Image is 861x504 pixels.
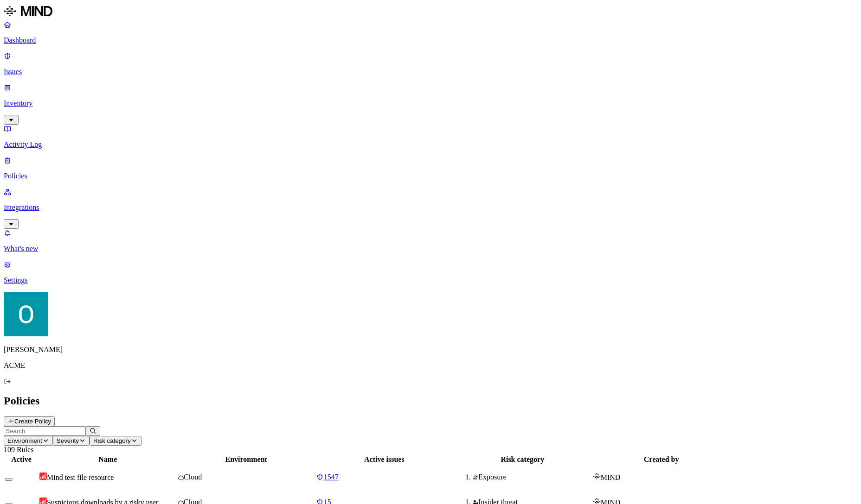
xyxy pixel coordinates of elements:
p: Activity Log [4,140,857,149]
a: 1547 [316,473,452,481]
a: Policies [4,156,857,180]
a: What's new [4,229,857,253]
span: 1547 [324,473,339,481]
a: Dashboard [4,20,857,44]
div: Risk category [454,455,591,464]
img: MIND [4,4,52,19]
span: MIND [601,473,621,481]
span: Risk category [93,437,131,444]
h2: Policies [4,395,857,407]
p: What's new [4,245,857,253]
div: Active issues [316,455,452,464]
a: Settings [4,260,857,284]
p: Dashboard [4,36,857,44]
p: Settings [4,276,857,284]
a: Activity Log [4,125,857,149]
div: Exposure [473,473,591,481]
a: Issues [4,52,857,76]
div: Environment [178,455,315,464]
button: Create Policy [4,416,55,426]
a: Inventory [4,83,857,123]
img: Ofir Englard [4,292,48,336]
div: Created by [593,455,730,464]
img: severity-high.svg [39,472,47,480]
input: Search [4,426,86,436]
img: mind-logo-icon.svg [593,472,601,480]
span: 109 Rules [4,446,33,454]
span: Severity [57,437,79,444]
a: Integrations [4,188,857,227]
p: Integrations [4,203,857,212]
p: Inventory [4,99,857,107]
p: Issues [4,68,857,76]
div: Active [5,455,38,464]
span: Mind test file resource [47,473,114,481]
span: Environment [7,437,42,444]
a: MIND [4,4,857,20]
div: Name [39,455,176,464]
p: ACME [4,361,857,370]
p: Policies [4,172,857,180]
span: Cloud [184,473,202,481]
